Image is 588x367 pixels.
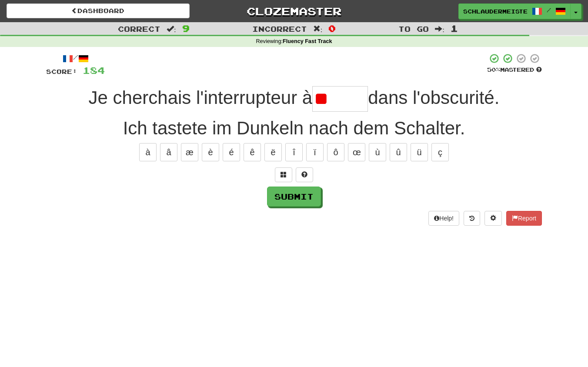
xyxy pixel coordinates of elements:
div: / [46,53,105,64]
span: schlaudermeister [463,7,528,15]
button: Switch sentence to multiple choice alt+p [275,167,292,182]
button: è [202,143,219,161]
span: : [313,25,323,33]
span: 9 [182,23,190,33]
button: ë [264,143,282,161]
span: : [435,25,444,33]
a: schlaudermeister / [458,3,571,19]
strong: Fluency Fast Track [283,38,332,44]
button: û [390,143,407,161]
button: æ [181,143,198,161]
button: Round history (alt+y) [464,211,480,226]
button: ô [327,143,344,161]
button: Single letter hint - you only get 1 per sentence and score half the points! alt+h [296,167,313,182]
span: 184 [83,65,105,76]
button: ù [369,143,386,161]
button: Submit [267,187,321,207]
span: Incorrect [252,24,307,33]
button: œ [348,143,365,161]
span: 0 [328,23,336,33]
span: To go [398,24,429,33]
span: Correct [118,24,160,33]
button: ê [244,143,261,161]
button: à [139,143,157,161]
button: î [285,143,303,161]
button: Help! [428,211,459,226]
div: Mastered [487,66,542,74]
div: Ich tastete im Dunkeln nach dem Schalter. [46,115,542,141]
span: / [547,7,551,13]
button: ï [306,143,324,161]
span: dans l'obscurité. [368,87,499,108]
button: â [160,143,177,161]
a: Dashboard [7,3,190,18]
span: 1 [451,23,458,33]
a: Clozemaster [203,3,386,19]
span: Je cherchais l'interrupteur à [89,87,313,108]
span: Score: [46,68,77,75]
button: Report [506,211,542,226]
button: ç [431,143,449,161]
span: 50 % [487,66,500,73]
span: : [167,25,176,33]
button: é [223,143,240,161]
button: ü [411,143,428,161]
